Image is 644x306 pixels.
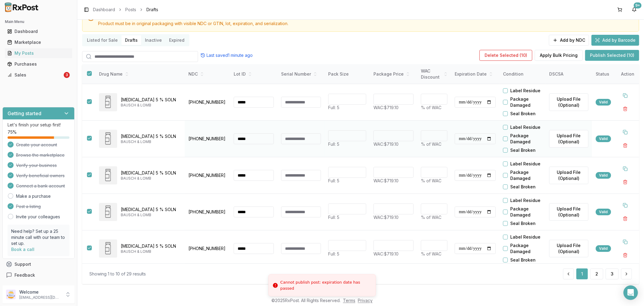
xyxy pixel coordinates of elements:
[343,298,355,303] a: Terms
[7,39,70,45] div: Marketplace
[620,163,631,174] button: Duplicate
[591,35,639,46] button: Add by Barcode
[620,213,631,224] button: Delete
[16,214,60,220] a: Invite your colleagues
[620,236,631,247] button: Duplicate
[11,247,34,252] a: Book a call
[7,28,70,34] div: Dashboard
[188,209,226,215] p: [PHONE_NUMBER]
[99,130,117,148] img: Xiidra 5 % SOLN
[510,147,536,153] label: Seal Broken
[6,290,16,299] img: User avatar
[2,70,75,80] button: Sales3
[188,172,226,178] p: [PHONE_NUMBER]
[19,295,61,300] p: [EMAIL_ADDRESS][DOMAIN_NAME]
[373,178,399,183] span: WAC: $719.10
[8,122,69,128] p: Let's finish your setup first!
[616,64,639,84] th: Action
[7,72,62,78] div: Sales
[328,142,339,147] span: Full: 5
[19,289,61,295] p: Welcome
[8,129,17,135] span: 75 %
[93,7,158,13] nav: breadcrumb
[421,68,447,80] div: WAC Discount
[121,97,180,103] p: [MEDICAL_DATA] 5 % SOLN
[510,96,546,108] label: Package Damaged
[121,243,180,249] p: [MEDICAL_DATA] 5 % SOLN
[535,50,583,61] button: Apply Bulk Pricing
[2,270,75,281] button: Feedback
[620,177,631,187] button: Delete
[16,173,65,179] span: Verify beneficial owners
[16,183,65,189] span: Connect a bank account
[373,71,414,77] div: Package Price
[421,142,441,147] span: % of WAC
[146,7,158,13] span: Drafts
[510,197,540,203] label: Label Residue
[328,178,339,183] span: Full: 5
[510,161,540,167] label: Label Residue
[14,272,35,278] span: Feedback
[99,239,117,258] img: Xiidra 5 % SOLN
[121,35,141,45] button: Drafts
[200,52,253,58] div: Last saved 1 minute ago
[510,206,546,218] label: Package Damaged
[5,59,72,70] a: Purchases
[421,105,441,110] span: % of WAC
[5,70,72,80] a: Sales3
[121,213,180,217] p: BAUSCH & LOMB
[549,167,588,184] label: Upload File (Optional)
[93,7,115,13] a: Dashboard
[585,50,639,61] button: Publish Selected (10)
[5,48,72,59] a: My Posts
[596,209,611,215] div: Valid
[576,269,588,279] button: 1
[125,7,136,13] a: Posts
[373,251,399,256] span: WAC: $719.10
[549,130,588,148] button: Upload File (Optional)
[121,170,180,176] p: [MEDICAL_DATA] 5 % SOLN
[421,251,441,256] span: % of WAC
[510,111,536,117] label: Seal Broken
[328,251,339,256] span: Full: 5
[358,298,373,303] a: Privacy
[121,176,180,181] p: BAUSCH & LOMB
[99,166,117,184] img: Xiidra 5 % SOLN
[64,72,70,78] div: 3
[16,203,41,210] span: Post a listing
[16,142,57,148] span: Create your account
[7,50,70,56] div: My Posts
[510,234,540,240] label: Label Residue
[16,193,51,199] a: Make a purchase
[499,64,546,84] th: Condition
[510,124,540,130] label: Label Residue
[620,250,631,261] button: Delete
[596,99,611,106] div: Valid
[188,71,226,77] div: NDC
[83,35,121,45] button: Listed for Sale
[188,136,226,142] p: [PHONE_NUMBER]
[2,37,75,47] button: Marketplace
[5,37,72,48] a: Marketplace
[121,139,180,144] p: BAUSCH & LOMB
[98,21,634,27] div: Product must be in original packaging with visible NDC or GTIN, lot, expiration, and serialization.
[510,257,536,263] label: Seal Broken
[620,103,631,114] button: Delete
[455,71,496,77] div: Expiration Date
[549,93,588,111] label: Upload File (Optional)
[549,203,588,221] label: Upload File (Optional)
[7,61,70,67] div: Purchases
[281,71,321,77] div: Serial Number
[188,246,226,252] p: [PHONE_NUMBER]
[620,200,631,211] button: Duplicate
[99,93,117,111] img: Xiidra 5 % SOLN
[606,269,619,279] button: 3
[510,243,546,255] label: Package Damaged
[373,142,399,147] span: WAC: $719.10
[549,35,589,46] button: Add by NDC
[328,105,339,110] span: Full: 5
